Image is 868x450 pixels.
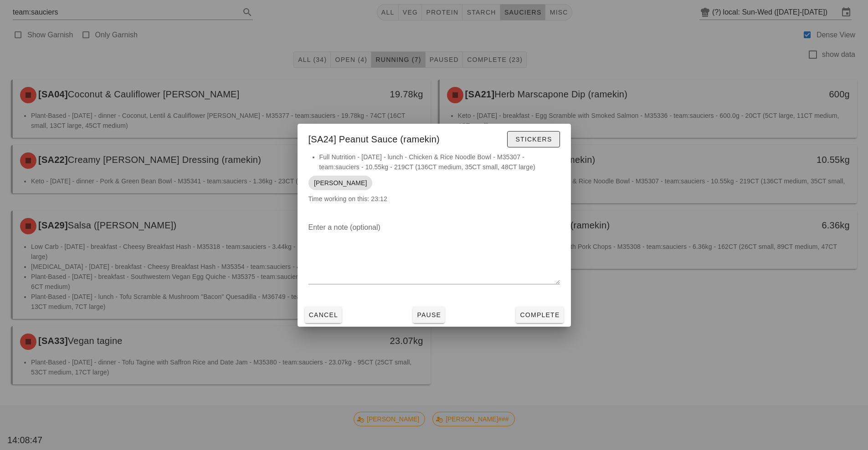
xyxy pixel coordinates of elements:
[305,307,342,323] button: Cancel
[314,176,367,190] span: [PERSON_NAME]
[515,136,552,143] span: Stickers
[413,307,445,323] button: Pause
[416,311,441,319] span: Pause
[298,124,571,152] div: [SA24] Peanut Sauce (ramekin)
[507,131,560,147] button: Stickers
[519,311,560,319] span: Complete
[319,152,560,172] li: Full Nutrition - [DATE] - lunch - Chicken & Rice Noodle Bowl - M35307 - team:sauciers - 10.55kg -...
[516,307,563,323] button: Complete
[298,152,571,213] div: Time working on this: 23:12
[308,311,339,319] span: Cancel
